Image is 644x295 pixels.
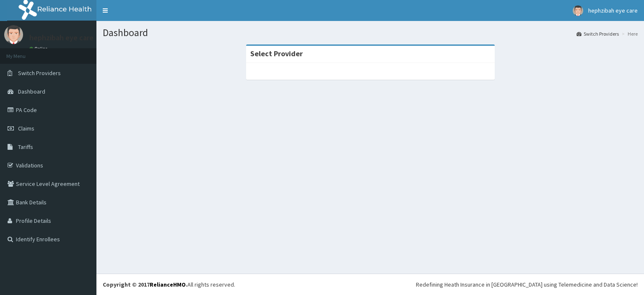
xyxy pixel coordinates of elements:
[18,69,61,77] span: Switch Providers
[573,5,583,16] img: User Image
[416,280,638,289] div: Redefining Heath Insurance in [GEOGRAPHIC_DATA] using Telemedicine and Data Science!
[103,27,638,38] h1: Dashboard
[29,34,93,42] p: hephzibah eye care
[18,88,45,95] span: Dashboard
[620,30,638,37] li: Here
[4,25,23,44] img: User Image
[18,125,34,132] span: Claims
[103,281,187,288] strong: Copyright © 2017 .
[576,30,619,37] a: Switch Providers
[18,143,33,151] span: Tariffs
[96,274,644,295] footer: All rights reserved.
[250,49,303,58] strong: Select Provider
[29,46,49,52] a: Online
[150,281,186,288] a: RelianceHMO
[588,7,638,14] span: hephzibah eye care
